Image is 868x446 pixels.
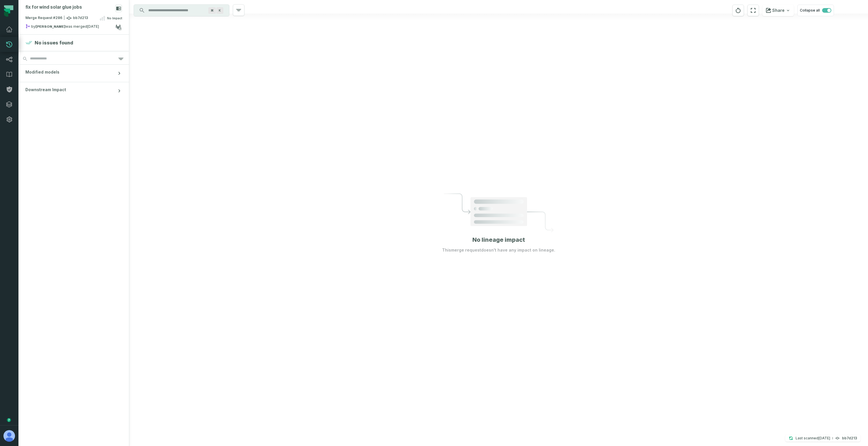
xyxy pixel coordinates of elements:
button: Modified models [18,65,129,82]
div: Tooltip anchor [6,417,12,423]
span: Downstream Impact [25,87,66,93]
a: View on gitlab [115,23,122,31]
img: avatar of Aviel Bar-Yossef [3,430,15,442]
div: fix for wind solar glue jobs [25,5,82,10]
button: Collapse all [797,5,834,16]
p: Last scanned [796,435,830,441]
relative-time: Aug 30, 2025, 1:55 AM GMT+3 [87,24,99,29]
h1: No lineage impact [472,236,525,244]
strong: collin marsden (c_marsden) [35,25,66,28]
button: Downstream Impact [18,82,129,100]
span: Modified models [25,69,59,75]
div: by was merged [25,24,115,31]
span: Merge Request #286 bb7d213 [25,15,88,21]
h4: No issues found [35,39,73,46]
span: No Impact [107,16,122,20]
h4: bb7d213 [842,436,857,440]
relative-time: Aug 30, 2025, 1:54 AM GMT+3 [818,436,830,440]
button: Last scanned[DATE] 1:54:51 AMbb7d213 [785,435,860,442]
p: This merge request doesn't have any impact on lineage. [442,247,555,253]
span: Press ⌘ + K to focus the search bar [208,7,216,14]
span: Press ⌘ + K to focus the search bar [216,7,223,14]
button: Share [762,5,794,16]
